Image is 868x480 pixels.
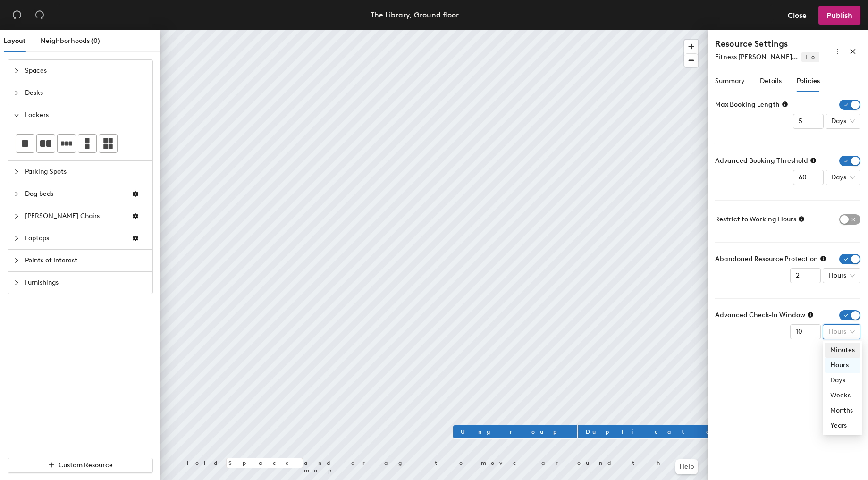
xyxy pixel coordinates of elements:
button: Publish [818,6,860,25]
span: Furnishings [25,272,147,294]
span: Hours [828,325,855,339]
div: Months [830,405,855,416]
div: Minutes [830,345,855,355]
button: Duplicate [578,425,729,438]
div: Days [825,373,860,388]
span: collapsed [14,213,19,219]
span: Max Booking Length [715,100,780,110]
div: Weeks [825,388,860,403]
span: undo [12,10,22,19]
span: collapsed [14,191,19,197]
span: Restrict to Working Hours [715,214,796,225]
span: Summary [715,77,745,85]
button: Help [675,459,698,474]
span: Details [760,77,782,85]
button: Ungroup [453,425,577,438]
span: collapsed [14,169,19,175]
div: Years [830,421,855,431]
span: collapsed [14,258,19,263]
button: Custom Resource [8,458,153,473]
span: Duplicate [586,428,721,436]
button: Undo (⌘ + Z) [8,6,26,25]
span: close [850,48,856,55]
button: Close [780,6,815,25]
span: Policies [797,77,820,85]
span: Days [831,114,855,128]
span: Custom Resource [59,461,113,469]
span: Ungroup [461,428,569,436]
span: Publish [826,11,852,20]
div: Hours [830,360,855,371]
span: Dog beds [25,183,124,205]
span: expanded [14,112,19,118]
span: Lockers [25,104,147,126]
div: Days [830,375,855,386]
span: Advanced Check-In Window [715,310,805,320]
div: Minutes [825,343,860,358]
span: more [834,48,841,55]
span: Spaces [25,60,147,82]
span: Hours [828,269,855,283]
div: Months [825,403,860,418]
div: Weeks [830,390,855,401]
span: Advanced Booking Threshold [715,156,808,166]
span: Points of Interest [25,250,147,271]
div: The Library, Ground floor [371,9,459,21]
div: Years [825,418,860,433]
span: Layout [4,37,25,45]
div: Hours [825,358,860,373]
h4: Resource Settings [715,38,819,50]
span: Days [831,170,855,185]
span: collapsed [14,280,19,286]
span: Parking Spots [25,161,147,183]
span: collapsed [14,68,19,74]
span: Fitness [PERSON_NAME]... [715,53,798,61]
span: Laptops [25,227,124,249]
span: Abandoned Resource Protection [715,254,818,264]
span: Close [788,11,807,20]
span: collapsed [14,236,19,241]
span: Desks [25,82,147,104]
span: Neighborhoods (0) [41,37,100,45]
span: collapsed [14,90,19,96]
button: Redo (⌘ + ⇧ + Z) [30,6,49,25]
span: [PERSON_NAME] Chairs [25,205,124,227]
